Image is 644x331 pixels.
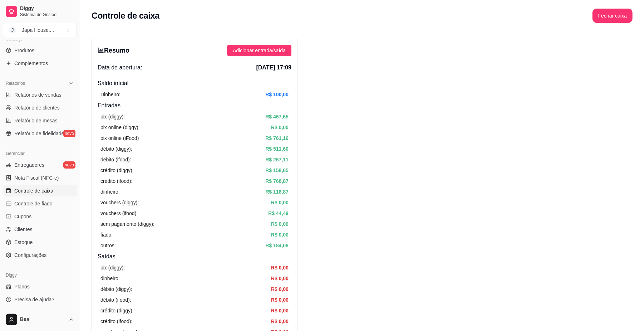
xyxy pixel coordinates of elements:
[14,252,46,259] span: Configurações
[3,211,77,222] a: Cupons
[271,231,289,239] article: R$ 0,00
[268,209,289,217] article: R$ 44,49
[3,237,77,248] a: Estoque
[271,307,289,315] article: R$ 0,00
[14,161,44,169] span: Entregadores
[14,200,53,207] span: Controle de fiado
[3,58,77,69] a: Complementos
[271,285,289,293] article: R$ 0,00
[3,159,77,171] a: Entregadoresnovo
[265,113,289,121] article: R$ 467,65
[14,226,33,233] span: Clientes
[98,63,142,72] span: Data de abertura:
[9,26,16,34] span: J
[271,317,289,325] article: R$ 0,00
[3,23,77,37] button: Select a team
[100,285,132,293] article: débito (diggy):
[14,91,62,98] span: Relatórios de vendas
[265,156,289,164] article: R$ 267,11
[3,224,77,235] a: Clientes
[100,231,113,239] article: fiado:
[3,185,77,196] a: Controle de caixa
[92,10,159,21] h2: Controle de caixa
[3,172,77,184] a: Nota Fiscal (NFC-e)
[3,102,77,113] a: Relatório de clientes
[100,145,132,153] article: débito (diggy):
[3,128,77,139] a: Relatório de fidelidadenovo
[14,213,31,220] span: Cupons
[100,113,125,121] article: pix (diggy):
[271,274,289,282] article: R$ 0,00
[593,9,633,23] button: Fechar caixa
[265,145,289,153] article: R$ 511,60
[3,89,77,101] a: Relatórios de vendas
[98,252,291,261] h4: Saídas
[100,177,132,185] article: crédito (ifood):
[100,274,120,282] article: dinheiro:
[265,134,289,142] article: R$ 761,16
[20,5,74,12] span: Diggy
[3,115,77,126] a: Relatório de mesas
[100,220,154,228] article: sem pagamento (diggy):
[3,281,77,292] a: Planos
[3,249,77,261] a: Configurações
[100,296,131,304] article: débito (ifood):
[20,316,65,323] span: Bea
[271,264,289,272] article: R$ 0,00
[227,45,291,56] button: Adicionar entrada/saída
[98,45,129,55] h3: Resumo
[3,45,77,56] a: Produtos
[14,60,48,67] span: Complementos
[271,296,289,304] article: R$ 0,00
[14,104,60,111] span: Relatório de clientes
[14,283,30,290] span: Planos
[100,188,120,196] article: dinheiro:
[3,294,77,305] a: Precisa de ajuda?
[271,199,289,206] article: R$ 0,00
[100,199,139,206] article: vouchers (diggy):
[14,174,59,181] span: Nota Fiscal (NFC-e)
[265,177,289,185] article: R$ 768,87
[100,166,134,174] article: crédito (diggy):
[100,209,138,217] article: vouchers (ifood):
[6,81,25,86] span: Relatórios
[3,3,77,20] a: DiggySistema de Gestão
[100,264,125,272] article: pix (diggy):
[265,166,289,174] article: R$ 158,65
[100,307,134,315] article: crédito (diggy):
[271,220,289,228] article: R$ 0,00
[3,311,77,328] button: Bea
[233,47,286,54] span: Adicionar entrada/saída
[14,296,54,303] span: Precisa de ajuda?
[14,187,53,194] span: Controle de caixa
[3,269,77,281] div: Diggy
[256,63,291,72] span: [DATE] 17:09
[265,91,289,98] article: R$ 100,00
[100,156,131,164] article: débito (ifood):
[100,91,121,98] article: Dinheiro:
[22,26,54,34] div: Japa House. ...
[271,123,289,131] article: R$ 0,00
[14,130,64,137] span: Relatório de fidelidade
[14,117,58,124] span: Relatório de mesas
[98,79,291,88] h4: Saldo inícial
[98,47,104,53] span: bar-chart
[3,148,77,159] div: Gerenciar
[100,317,132,325] article: crédito (ifood):
[100,242,116,249] article: outros:
[265,242,289,249] article: R$ 184,08
[20,12,74,18] span: Sistema de Gestão
[14,239,33,246] span: Estoque
[98,101,291,110] h4: Entradas
[265,188,289,196] article: R$ 118,87
[14,47,34,54] span: Produtos
[100,134,139,142] article: pix online (iFood)
[100,123,140,131] article: pix online (diggy):
[3,198,77,209] a: Controle de fiado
